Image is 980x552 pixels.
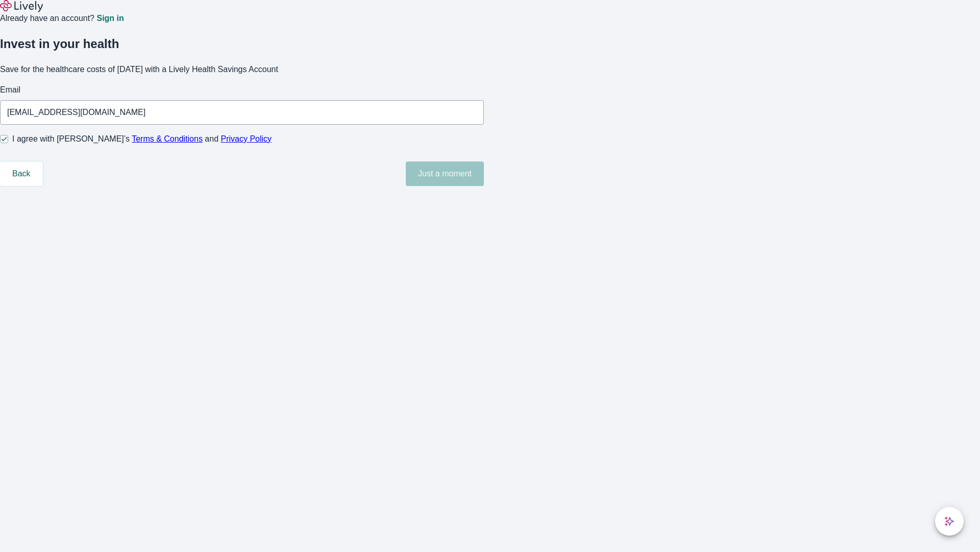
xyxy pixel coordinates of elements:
span: I agree with [PERSON_NAME]’s and [12,133,272,145]
button: chat [935,507,964,536]
a: Sign in [96,14,124,22]
svg: Lively AI Assistant [944,516,954,526]
a: Terms & Conditions [132,134,203,143]
a: Privacy Policy [221,134,272,143]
